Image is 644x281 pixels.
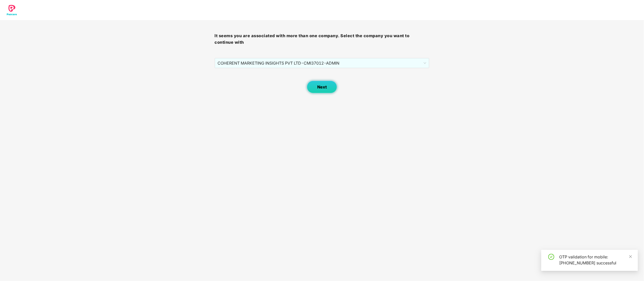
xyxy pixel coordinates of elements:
[559,254,632,266] div: OTP validation for mobile: [PHONE_NUMBER] successful
[218,58,426,68] span: COHERENT MARKETING INSIGHTS PVT LTD - CMI37012 - ADMIN
[307,81,337,93] button: Next
[215,33,430,45] h3: It seems you are associated with more than one company. Select the company you want to continue with
[317,85,327,89] span: Next
[629,255,632,258] span: close
[548,254,554,260] span: check-circle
